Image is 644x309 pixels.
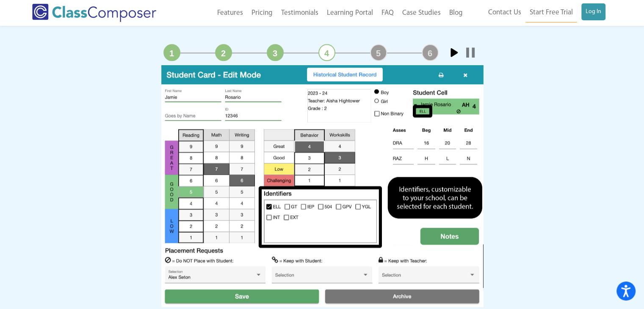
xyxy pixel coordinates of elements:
a: Features [213,4,247,22]
a: Case Studies [398,4,445,22]
a: Testimonials [277,4,323,22]
nav: Header Menu [183,4,467,22]
a: Stop [462,44,479,61]
a: FAQ [377,4,398,22]
a: Learning Portal [323,4,377,22]
a: Start [445,44,462,61]
a: Start Free Trial [525,3,577,22]
a: 5 [370,44,387,61]
a: 4 [318,44,335,61]
nav: Header Menu [467,3,605,22]
a: 6 [422,44,439,61]
a: Blog [445,4,467,22]
a: Log In [581,3,605,20]
a: 3 [267,44,284,61]
img: Class Composer [32,4,156,22]
a: Contact Us [484,3,525,22]
a: 1 [163,44,180,61]
a: Pricing [247,4,277,22]
a: 2 [215,44,232,61]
